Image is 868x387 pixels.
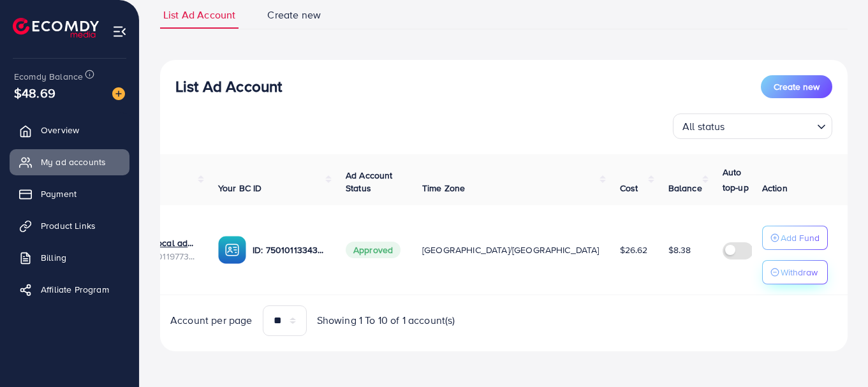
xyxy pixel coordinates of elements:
[170,313,253,328] span: Account per page
[125,250,198,263] span: ID: 7501011977393897479
[112,24,127,39] img: menu
[729,115,812,136] input: Search for option
[41,251,66,264] span: Billing
[10,277,129,302] a: Affiliate Program
[814,330,858,377] iframe: Chat
[13,18,99,38] img: logo
[125,237,198,263] div: <span class='underline'>32251_local ads_1746465680208</span></br>7501011977393897479
[10,181,129,207] a: Payment
[10,149,129,175] a: My ad accounts
[781,265,818,280] p: Withdraw
[10,117,129,143] a: Overview
[317,313,455,328] span: Showing 1 To 10 of 1 account(s)
[14,84,55,102] span: $48.69
[41,283,109,296] span: Affiliate Program
[668,244,691,256] span: $8.38
[163,8,235,22] span: List Ad Account
[422,182,465,194] span: Time Zone
[41,187,77,200] span: Payment
[762,260,828,284] button: Withdraw
[723,164,760,195] p: Auto top-up
[218,236,246,264] img: ic-ba-acc.ded83a64.svg
[774,80,820,93] span: Create new
[762,226,828,250] button: Add Fund
[125,237,198,249] a: 32251_local ads_1746465680208
[41,124,79,136] span: Overview
[267,8,321,22] span: Create new
[668,182,702,194] span: Balance
[10,213,129,238] a: Product Links
[762,182,788,194] span: Action
[346,169,393,194] span: Ad Account Status
[253,242,325,258] p: ID: 7501011334386319368
[422,244,600,256] span: [GEOGRAPHIC_DATA]/[GEOGRAPHIC_DATA]
[175,77,282,96] h3: List Ad Account
[218,182,262,194] span: Your BC ID
[680,117,728,136] span: All status
[620,244,648,256] span: $26.62
[10,245,129,270] a: Billing
[346,242,401,258] span: Approved
[620,182,638,194] span: Cost
[41,219,96,232] span: Product Links
[781,230,820,245] p: Add Fund
[41,156,106,168] span: My ad accounts
[761,75,832,98] button: Create new
[112,87,125,100] img: image
[14,70,83,83] span: Ecomdy Balance
[673,113,832,139] div: Search for option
